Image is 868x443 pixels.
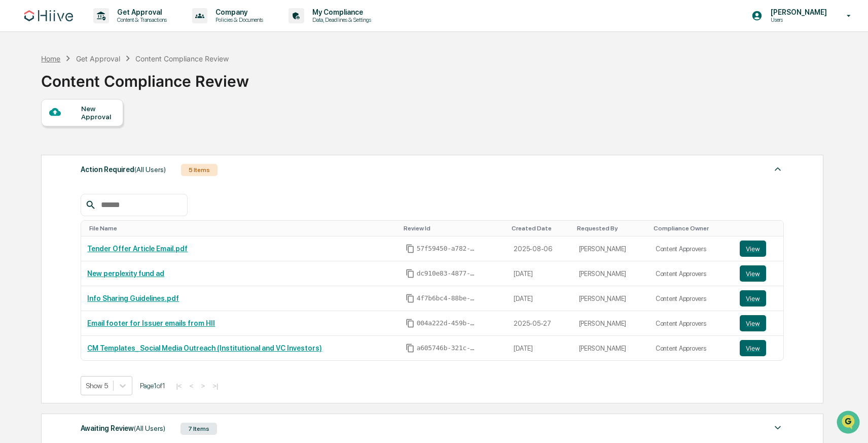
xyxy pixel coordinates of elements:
div: We're available if you need us! [34,88,128,96]
button: View [740,265,766,282]
div: Toggle SortBy [89,225,395,232]
td: [DATE] [508,286,572,311]
p: Get Approval [109,8,172,16]
a: View [740,315,777,331]
div: Content Compliance Review [135,54,229,63]
div: Content Compliance Review [41,64,249,90]
span: Data Lookup [20,147,64,157]
a: Email footer for Issuer emails from HII [87,319,215,327]
p: How can we help? [10,21,185,38]
span: 4f7b6bc4-88be-4ca2-a522-de18f03e4b40 [417,294,478,302]
button: View [740,340,766,356]
span: Copy Id [406,244,415,253]
div: New Approval [81,105,115,121]
p: Company [207,8,268,16]
span: 004a222d-459b-435f-b787-6a02d38831b8 [417,319,478,327]
input: Clear [26,46,167,57]
td: 2025-05-27 [508,311,572,336]
a: Info Sharing Guidelines.pdf [87,294,179,302]
span: (All Users) [134,165,166,174]
a: 🗄️Attestations [69,124,130,142]
button: Start new chat [172,81,185,93]
a: CM Templates_ Social Media Outreach (Institutional and VC Investors) [87,344,322,352]
img: caret [772,422,784,434]
span: a605746b-321c-4dfd-bd6b-109eaa46988c [417,344,478,352]
td: [PERSON_NAME] [573,336,650,360]
div: Toggle SortBy [654,225,730,232]
td: [PERSON_NAME] [573,236,650,261]
span: Copy Id [406,344,415,353]
div: 🗄️ [74,129,82,137]
p: Data, Deadlines & Settings [304,16,376,23]
div: 🔎 [10,148,18,156]
td: Content Approvers [649,311,734,336]
td: 2025-08-06 [508,236,572,261]
td: Content Approvers [649,261,734,286]
div: 7 Items [180,423,217,435]
a: View [740,241,777,257]
span: Copy Id [406,269,415,278]
td: [DATE] [508,261,572,286]
a: Powered byPylon [71,172,123,180]
img: caret [772,163,784,175]
td: [PERSON_NAME] [573,311,650,336]
td: [DATE] [508,336,572,360]
div: 5 Items [181,164,218,176]
div: Start new chat [34,78,166,88]
div: Awaiting Review [81,422,165,435]
a: Tender Offer Article Email.pdf [87,245,188,253]
a: View [740,290,777,306]
a: 🔎Data Lookup [6,143,68,161]
span: Preclearance [20,128,65,138]
div: Toggle SortBy [404,225,504,232]
button: >| [209,382,221,390]
div: Toggle SortBy [512,225,568,232]
p: [PERSON_NAME] [763,8,832,16]
span: Pylon [101,172,123,180]
td: Content Approvers [649,286,734,311]
a: View [740,265,777,282]
a: New perplexity fund ad [87,269,164,278]
span: 57f59450-a782-4865-ac16-a45fae92c464 [417,245,478,253]
img: logo [24,10,73,21]
button: View [740,315,766,331]
span: Copy Id [406,319,415,328]
button: |< [173,382,185,390]
button: < [187,382,197,390]
div: Action Required [81,163,166,176]
td: [PERSON_NAME] [573,261,650,286]
div: Home [41,54,60,63]
a: 🖐️Preclearance [6,124,69,142]
div: Toggle SortBy [577,225,646,232]
p: Users [763,16,832,23]
span: Copy Id [406,294,415,303]
img: 1746055101610-c473b297-6a78-478c-a979-82029cc54cd1 [10,78,28,96]
td: Content Approvers [649,236,734,261]
span: dc910e83-4877-4103-b15e-bf87db00f614 [417,269,478,278]
button: View [740,290,766,306]
span: Attestations [84,128,126,138]
td: Content Approvers [649,336,734,360]
a: View [740,340,777,356]
p: Content & Transactions [109,16,172,23]
button: View [740,241,766,257]
div: 🖐️ [10,129,18,137]
p: Policies & Documents [207,16,268,23]
iframe: Open customer support [836,410,863,437]
span: Page 1 of 1 [140,382,165,390]
div: Toggle SortBy [742,225,779,232]
button: > [198,382,208,390]
td: [PERSON_NAME] [573,286,650,311]
div: Get Approval [76,54,120,63]
p: My Compliance [304,8,376,16]
span: (All Users) [134,424,165,432]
